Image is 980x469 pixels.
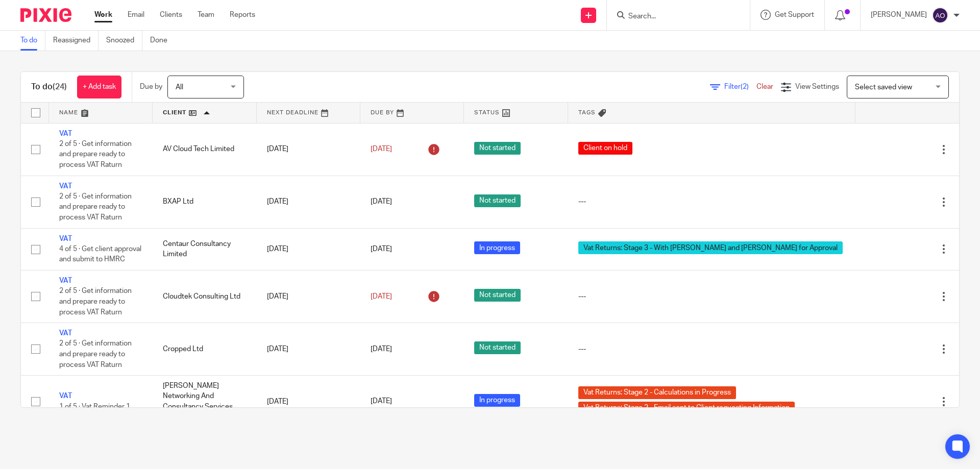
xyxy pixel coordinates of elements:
a: Snoozed [106,31,142,51]
a: VAT [59,330,72,337]
td: [DATE] [257,228,360,270]
a: Email [128,10,144,20]
span: (2) [741,83,749,90]
span: (24) [53,83,67,91]
td: [DATE] [257,270,360,323]
span: [DATE] [371,245,392,253]
span: Filter [724,83,756,90]
span: Not started [474,289,521,302]
span: 1 of 5 · Vat Reminder 1 [59,403,130,410]
a: VAT [59,130,72,137]
a: Clear [756,83,773,90]
td: [DATE] [257,376,360,428]
span: [DATE] [371,199,392,206]
span: Vat Returns: Stage 2 - Calculations in Progress [578,386,736,399]
span: In progress [474,241,520,254]
span: 2 of 5 · Get information and prepare ready to process VAT Raturn [59,340,132,368]
td: [DATE] [257,323,360,376]
td: [PERSON_NAME] Networking And Consultancy Services Limited [153,376,256,428]
span: Vat Returns: Stage 3 - With [PERSON_NAME] and [PERSON_NAME] for Approval [578,241,843,254]
span: [DATE] [371,345,392,353]
td: Centaur Consultancy Limited [153,228,256,270]
p: [PERSON_NAME] [871,10,927,20]
h1: To do [31,82,67,92]
span: All [176,84,183,91]
span: [DATE] [371,145,392,153]
p: Due by [140,82,162,92]
span: 2 of 5 · Get information and prepare ready to process VAT Raturn [59,193,132,221]
div: --- [578,291,845,302]
a: Reassigned [53,31,99,51]
a: VAT [59,277,72,284]
span: Client on hold [578,142,632,155]
span: Not started [474,194,521,207]
td: [DATE] [257,123,360,176]
span: Get Support [775,11,814,18]
span: 2 of 5 · Get information and prepare ready to process VAT Raturn [59,140,132,168]
a: VAT [59,235,72,242]
td: Cropped Ltd [153,323,256,376]
span: In progress [474,394,520,407]
span: [DATE] [371,293,392,300]
a: VAT [59,183,72,190]
span: 2 of 5 · Get information and prepare ready to process VAT Raturn [59,288,132,316]
a: Done [150,31,175,51]
td: AV Cloud Tech Limited [153,123,256,176]
img: Pixie [20,8,71,22]
a: + Add task [77,76,121,98]
span: Not started [474,142,521,155]
span: Not started [474,341,521,354]
span: Tags [578,110,596,115]
span: 4 of 5 · Get client approval and submit to HMRC [59,245,141,263]
td: [DATE] [257,176,360,228]
a: Work [94,10,112,20]
a: Team [198,10,214,20]
span: [DATE] [371,398,392,405]
td: BXAP Ltd [153,176,256,228]
span: Vat Returns: Stage 2 - Email sent to Client requesting Information [578,402,795,414]
a: To do [20,31,45,51]
a: VAT [59,392,72,400]
a: Reports [230,10,255,20]
td: Cloudtek Consulting Ltd [153,270,256,323]
div: --- [578,344,845,354]
input: Search [627,12,719,21]
img: svg%3E [932,7,948,23]
a: Clients [160,10,182,20]
span: View Settings [795,83,839,90]
div: --- [578,196,845,207]
span: Select saved view [855,84,912,91]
